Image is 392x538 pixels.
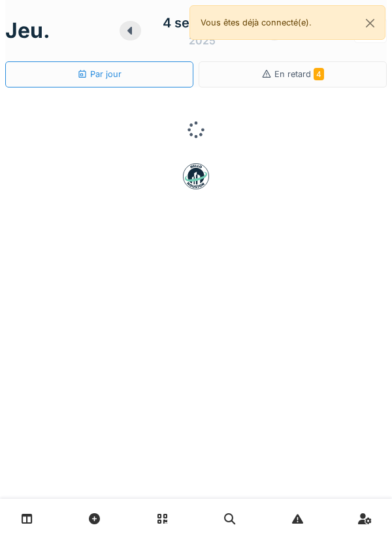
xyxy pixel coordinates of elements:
[77,68,122,80] div: Par jour
[355,6,385,40] button: Close
[163,13,242,33] div: 4 septembre
[5,18,50,43] h1: jeu.
[274,69,324,79] span: En retard
[189,5,385,40] div: Vous êtes déjà connecté(e).
[189,33,216,48] div: 2025
[183,163,209,189] img: badge-BVDL4wpA.svg
[314,68,324,80] span: 4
